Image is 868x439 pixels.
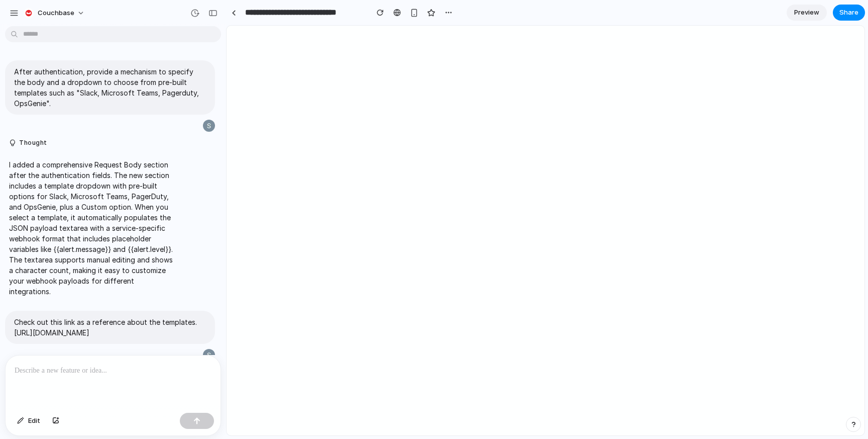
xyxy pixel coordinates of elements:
[833,5,865,21] button: Share
[20,5,90,21] button: Couchbase
[14,317,206,338] p: Check out this link as a reference about the templates. [URL][DOMAIN_NAME]
[839,8,858,18] span: Share
[787,5,827,21] a: Preview
[794,8,819,18] span: Preview
[12,413,45,429] button: Edit
[28,416,40,426] span: Edit
[9,159,177,297] p: I added a comprehensive Request Body section after the authentication fields. The new section inc...
[38,8,74,18] span: Couchbase
[14,66,206,109] p: After authentication, provide a mechanism to specify the body and a dropdown to choose from pre-b...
